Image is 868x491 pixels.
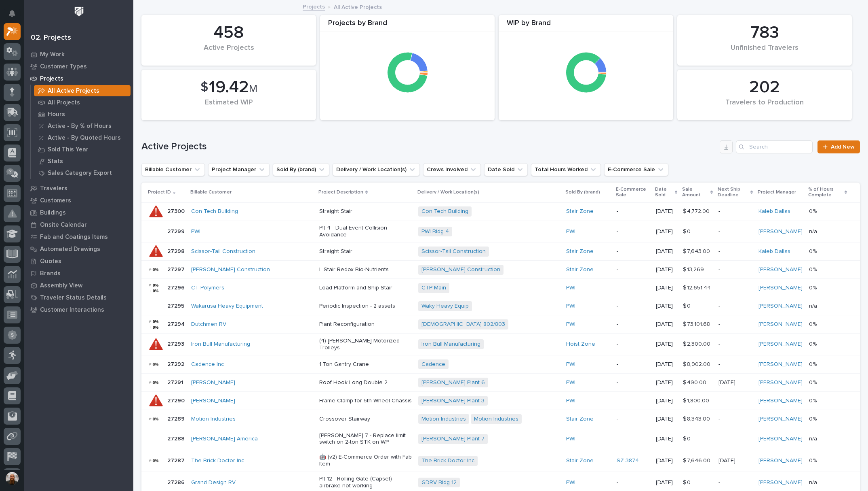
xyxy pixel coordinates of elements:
[31,34,71,43] div: 02. Projects
[31,97,133,108] a: All Projects
[617,208,649,215] p: -
[718,379,752,386] p: [DATE]
[421,266,500,273] a: [PERSON_NAME] Construction
[273,163,329,176] button: Sold By (brand)
[48,158,63,165] p: Stats
[208,163,270,176] button: Project Manager
[167,414,186,423] p: 27289
[191,208,238,215] a: Con Tech Building
[809,456,818,464] p: 0%
[758,397,803,404] a: [PERSON_NAME]
[40,270,61,277] p: Brands
[566,416,594,423] a: Stair Zone
[31,120,133,132] a: Active - By % of Hours
[141,428,860,450] tr: 2728827288 [PERSON_NAME] America [PERSON_NAME] 7 - Replace limit switch on 2-ton STK on WP[PERSON...
[758,321,803,328] a: [PERSON_NAME]
[809,434,819,442] p: n/a
[191,228,200,235] a: PWI
[617,321,649,328] p: -
[141,261,860,279] tr: 2729727297 [PERSON_NAME] Construction L Stair Redox Bio-Nutrients[PERSON_NAME] Construction Stair...
[683,319,712,328] p: $ 73,101.68
[31,144,133,155] a: Sold This Year
[566,436,575,442] a: PWI
[40,234,108,241] p: Fab and Coatings Items
[48,99,80,106] p: All Projects
[809,339,818,348] p: 0%
[24,243,133,255] a: Automated Drawings
[691,44,838,61] div: Unfinished Travelers
[333,163,420,176] button: Delivery / Work Location(s)
[758,228,803,235] a: [PERSON_NAME]
[31,155,133,167] a: Stats
[566,397,575,404] a: PWI
[809,227,819,235] p: n/a
[40,51,65,58] p: My Work
[191,436,258,442] a: [PERSON_NAME] America
[718,266,752,273] p: -
[617,341,649,348] p: -
[617,397,649,404] p: -
[155,98,302,115] div: Estimated WIP
[617,303,649,310] p: -
[809,206,818,215] p: 0%
[155,44,302,61] div: Active Projects
[319,208,412,215] p: Straight Stair
[718,361,752,368] p: -
[809,396,818,404] p: 0%
[24,72,133,85] a: Projects
[191,361,224,368] a: Cadence Inc
[319,397,412,404] p: Frame Clamp for 5th Wheel Chassis
[141,374,860,392] tr: 2729127291 [PERSON_NAME] Roof Hook Long Double 2[PERSON_NAME] Plant 6 PWI -[DATE]$ 490.00$ 490.00...
[718,416,752,423] p: -
[656,479,676,486] p: [DATE]
[167,456,186,464] p: 27287
[167,283,186,291] p: 27296
[656,266,676,273] p: [DATE]
[566,266,594,273] a: Stair Zone
[4,470,21,487] button: users-avatar
[617,361,649,368] p: -
[40,246,100,253] p: Automated Drawings
[718,341,752,348] p: -
[319,303,412,310] p: Periodic Inspection - 2 assets
[718,303,752,310] p: -
[10,10,21,23] div: Notifications
[809,283,818,291] p: 0%
[48,123,112,130] p: Active - By % of Hours
[40,185,67,192] p: Travelers
[141,392,860,410] tr: 2729027290 [PERSON_NAME] Frame Clamp for 5th Wheel Chassis[PERSON_NAME] Plant 3 PWI -[DATE]$ 1,80...
[40,75,63,83] p: Projects
[655,185,673,200] p: Date Sold
[683,265,714,273] p: $ 13,269.00
[691,98,838,115] div: Travelers to Production
[718,185,748,200] p: Next Ship Deadline
[141,242,860,261] tr: 2729827298 Scissor-Tail Construction Straight StairScissor-Tail Construction Stair Zone -[DATE]$ ...
[319,379,412,386] p: Roof Hook Long Double 2
[566,228,575,235] a: PWI
[40,294,107,302] p: Traveler Status Details
[691,23,838,43] div: 783
[167,396,186,404] p: 27290
[334,2,382,11] p: All Active Projects
[683,301,692,310] p: $ 0
[24,279,133,291] a: Assembly View
[809,319,818,328] p: 0%
[167,265,186,273] p: 27297
[48,134,121,142] p: Active - By Quoted Hours
[656,457,676,464] p: [DATE]
[421,457,474,464] a: The Brick Doctor Inc
[566,379,575,386] a: PWI
[718,228,752,235] p: -
[31,108,133,120] a: Hours
[141,334,860,355] tr: 2729327293 Iron Bull Manufacturing (4) [PERSON_NAME] Motorized TrolleysIron Bull Manufacturing Ho...
[566,248,594,255] a: Stair Zone
[24,60,133,72] a: Customer Types
[718,397,752,404] p: -
[656,379,676,386] p: [DATE]
[421,303,469,310] a: Waky Heavy Equip
[167,301,186,310] p: 27295
[48,146,88,153] p: Sold This Year
[656,303,676,310] p: [DATE]
[617,248,649,255] p: -
[191,285,224,291] a: CT Polymers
